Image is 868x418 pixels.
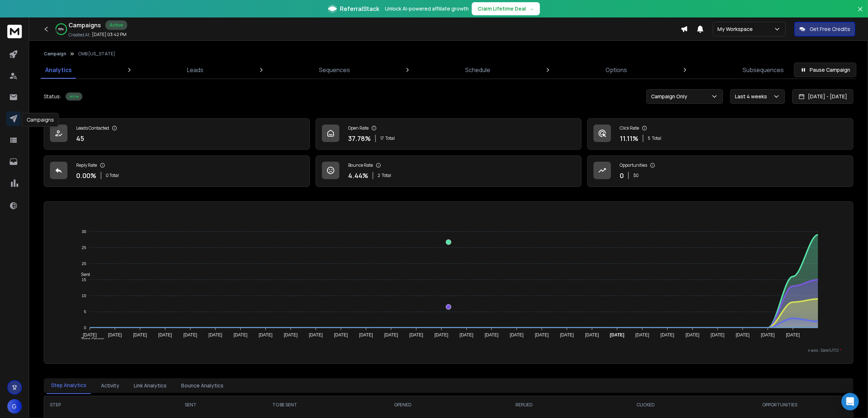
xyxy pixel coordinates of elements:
tspan: [DATE] [334,333,348,338]
div: Open Intercom Messenger [841,393,859,410]
th: SENT [154,396,227,414]
tspan: [DATE] [183,333,197,338]
p: Leads Contacted [76,125,109,131]
p: 89 % [59,27,64,31]
tspan: 0 [84,326,86,330]
span: 2 [378,173,380,178]
tspan: [DATE] [284,333,297,338]
tspan: [DATE] [610,333,624,338]
span: Total [382,173,391,178]
div: Active [66,92,82,100]
p: 11.11 % [620,133,638,143]
tspan: [DATE] [359,333,373,338]
p: Created At: [69,32,90,38]
p: 37.78 % [348,133,371,143]
span: G [7,399,22,414]
p: Reply Rate [76,162,97,168]
h1: Campaigns [69,21,101,29]
tspan: [DATE] [209,333,222,338]
tspan: [DATE] [83,333,97,338]
a: Schedule [461,61,495,79]
th: REPLIED [463,396,585,414]
p: Bounce Rate [348,162,373,168]
span: ReferralStack [340,4,379,13]
p: $ 0 [633,173,639,178]
span: Sent [75,272,90,277]
p: CMB [US_STATE] [78,51,115,57]
a: Options [602,61,632,79]
th: CLICKED [585,396,706,414]
p: Schedule [465,66,490,74]
tspan: [DATE] [560,333,574,338]
span: 17 [380,135,384,141]
a: Sequences [315,61,354,79]
tspan: [DATE] [761,333,775,338]
tspan: [DATE] [409,333,423,338]
p: 0.00 % [76,170,96,181]
button: Get Free Credits [794,22,855,36]
p: x-axis : Date(UTC) [56,348,841,353]
p: Unlock AI-powered affiliate growth [385,5,469,12]
tspan: [DATE] [133,333,147,338]
button: Activity [97,378,124,394]
a: Reply Rate0.00%0 Total [44,155,310,187]
p: 0 Total [106,173,119,178]
tspan: [DATE] [510,333,524,338]
tspan: [DATE] [585,333,599,338]
tspan: 30 [82,229,86,234]
tspan: [DATE] [460,333,474,338]
tspan: 20 [82,261,86,266]
tspan: 10 [82,293,86,298]
tspan: [DATE] [158,333,172,338]
a: Analytics [41,61,76,79]
span: → [529,5,534,12]
div: Campaigns [22,113,59,127]
th: TO BE SENT [227,396,342,414]
p: Subsequences [743,66,784,74]
p: 45 [76,133,84,143]
span: Total Opens [75,337,104,342]
th: OPENED [342,396,463,414]
tspan: [DATE] [435,333,448,338]
tspan: [DATE] [736,333,750,338]
p: Last 4 weeks [735,93,770,100]
tspan: [DATE] [686,333,700,338]
a: Open Rate37.78%17Total [316,118,582,150]
button: [DATE] - [DATE] [792,89,853,104]
tspan: [DATE] [259,333,273,338]
a: Subsequences [738,61,788,79]
p: Status: [44,93,61,100]
th: STEP [44,396,154,414]
tspan: 25 [82,245,86,250]
span: Total [385,135,395,141]
button: Claim Lifetime Deal→ [472,2,540,15]
tspan: [DATE] [535,333,549,338]
p: Sequences [319,66,350,74]
p: Leads [187,66,203,74]
a: Opportunities0$0 [587,155,853,187]
tspan: [DATE] [108,333,122,338]
p: Analytics [45,66,72,74]
p: Opportunities [620,162,647,168]
button: Pause Campaign [794,63,856,77]
button: Step Analytics [47,377,91,394]
span: Total [652,135,661,141]
p: My Workspace [717,25,756,33]
tspan: [DATE] [661,333,674,338]
p: Get Free Credits [810,25,850,33]
a: Leads [183,61,208,79]
p: 0 [620,170,624,181]
p: [DATE] 03:42 PM [92,32,126,38]
p: Campaign Only [651,93,690,100]
tspan: [DATE] [786,333,800,338]
button: Bounce Analytics [177,378,228,394]
tspan: [DATE] [234,333,248,338]
tspan: [DATE] [384,333,398,338]
tspan: [DATE] [309,333,323,338]
div: Active [105,20,127,30]
a: Bounce Rate4.44%2Total [316,155,582,187]
button: Link Analytics [129,378,171,394]
tspan: 5 [84,309,86,314]
p: Open Rate [348,125,369,131]
p: Click Rate [620,125,639,131]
